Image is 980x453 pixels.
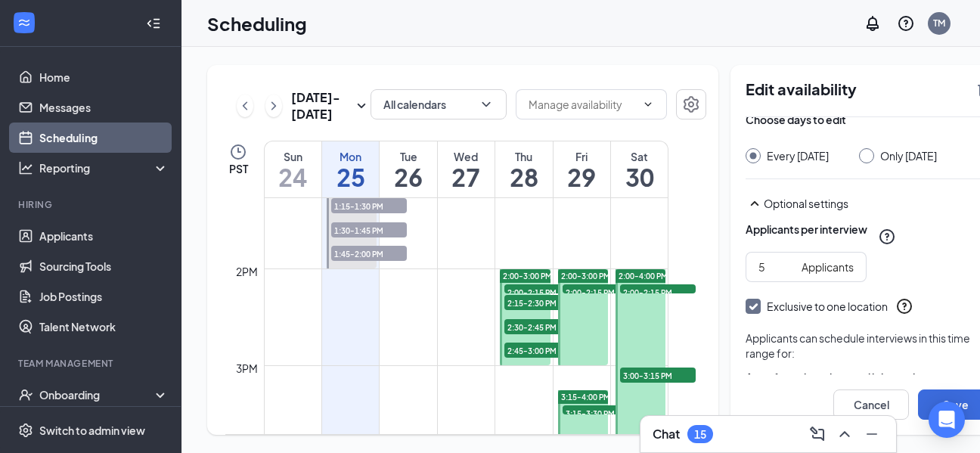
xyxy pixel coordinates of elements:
[438,141,495,197] a: August 27, 2025
[237,97,253,115] svg: ChevronLeft
[554,149,610,164] div: Fri
[266,97,281,115] svg: ChevronRight
[237,95,253,117] button: ChevronLeft
[371,89,507,119] button: All calendarsChevronDown
[229,161,248,176] span: PST
[17,15,32,30] svg: WorkstreamLogo
[503,271,552,281] span: 2:00-3:00 PM
[39,160,169,175] div: Reporting
[929,402,965,438] div: Open Intercom Messenger
[864,14,882,33] svg: Notifications
[563,405,638,420] span: 3:15-3:30 PM
[611,164,668,190] h1: 30
[39,92,169,123] a: Messages
[833,422,857,446] button: ChevronUp
[265,141,321,197] a: August 24, 2025
[897,14,915,33] svg: QuestionInfo
[18,357,166,370] div: Team Management
[504,319,580,334] span: 2:30-2:45 PM
[561,392,610,402] span: 3:15-4:00 PM
[18,198,166,211] div: Hiring
[39,221,169,251] a: Applicants
[229,143,247,161] svg: Clock
[767,148,829,163] div: Every [DATE]
[380,164,436,190] h1: 26
[322,141,379,197] a: August 25, 2025
[746,194,764,213] svg: SmallChevronUp
[265,164,321,190] h1: 24
[611,141,668,197] a: August 30, 2025
[495,149,552,164] div: Thu
[291,89,352,123] h3: [DATE] - [DATE]
[39,312,169,342] a: Talent Network
[233,360,261,377] div: 3pm
[322,164,379,190] h1: 25
[39,423,145,438] div: Switch to admin view
[265,95,282,117] button: ChevronRight
[878,228,896,246] svg: QuestionInfo
[39,251,169,281] a: Sourcing Tools
[563,284,638,299] span: 2:00-2:15 PM
[805,422,830,446] button: ComposeMessage
[380,141,436,197] a: August 26, 2025
[331,246,407,261] span: 1:45-2:00 PM
[863,425,881,443] svg: Minimize
[146,16,161,31] svg: Collapse
[676,89,706,119] button: Settings
[495,164,552,190] h1: 28
[620,284,696,299] span: 2:00-2:15 PM
[767,299,888,314] div: Exclusive to one location
[554,164,610,190] h1: 29
[207,11,307,36] h1: Scheduling
[880,148,937,163] div: Only [DATE]
[933,17,945,29] div: TM
[895,297,913,315] svg: QuestionInfo
[479,97,494,112] svg: ChevronDown
[504,295,580,310] span: 2:15-2:30 PM
[620,368,696,383] span: 3:00-3:15 PM
[39,387,156,402] div: Onboarding
[39,281,169,312] a: Job Postings
[676,89,706,123] a: Settings
[836,425,854,443] svg: ChevronUp
[331,222,407,237] span: 1:30-1:45 PM
[18,423,33,438] svg: Settings
[438,164,495,190] h1: 27
[495,141,552,197] a: August 28, 2025
[746,112,846,127] div: Choose days to edit
[529,96,636,113] input: Manage availability
[802,259,854,275] div: Applicants
[380,149,436,164] div: Tue
[233,263,261,280] div: 2pm
[611,149,668,164] div: Sat
[438,149,495,164] div: Wed
[653,426,680,442] h3: Chat
[694,428,706,441] div: 15
[504,343,580,358] span: 2:45-3:00 PM
[682,95,700,113] svg: Settings
[642,98,654,110] svg: ChevronDown
[18,160,33,175] svg: Analysis
[561,271,610,281] span: 2:00-3:00 PM
[322,149,379,164] div: Mon
[833,389,909,420] button: Cancel
[331,198,407,213] span: 1:15-1:30 PM
[265,149,321,164] div: Sun
[746,222,867,237] div: Applicants per interview
[619,271,668,281] span: 2:00-4:00 PM
[18,387,33,402] svg: UserCheck
[554,141,610,197] a: August 29, 2025
[504,284,580,299] span: 2:00-2:15 PM
[352,97,371,115] svg: SmallChevronDown
[39,62,169,92] a: Home
[746,80,966,98] h2: Edit availability
[808,425,826,443] svg: ComposeMessage
[860,422,884,446] button: Minimize
[39,123,169,153] a: Scheduling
